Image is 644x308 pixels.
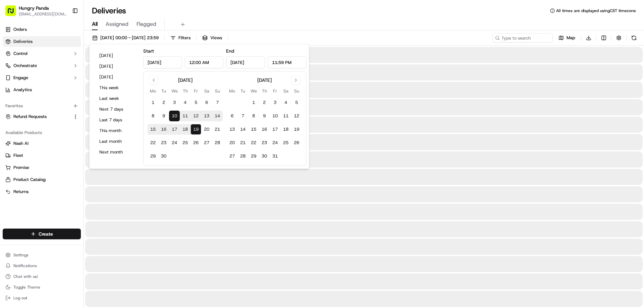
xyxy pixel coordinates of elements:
button: [DATE] [96,62,137,71]
div: Past conversations [7,87,45,93]
button: 5 [291,97,302,108]
a: Nash AI [5,140,78,146]
div: [DATE] [257,77,272,83]
img: Nash [7,7,20,20]
button: 14 [237,124,248,135]
a: Deliveries [3,36,81,47]
a: Analytics [3,84,81,95]
th: Wednesday [169,87,180,95]
button: Start new chat [114,66,122,74]
button: 29 [248,151,259,162]
button: 28 [212,137,223,148]
input: Time [185,56,224,68]
span: All times are displayed using CST timezone [556,8,636,13]
button: 17 [270,124,280,135]
span: Pylon [67,166,81,171]
button: 15 [248,124,259,135]
span: Product Catalog [13,177,46,183]
span: Flagged [137,20,156,28]
span: • [22,104,24,109]
button: 12 [291,111,302,121]
button: 19 [191,124,201,135]
button: 27 [227,151,237,162]
span: • [56,122,58,127]
div: 💻 [57,150,62,156]
a: Orders [3,24,81,35]
button: 13 [201,111,212,121]
span: [PERSON_NAME] [21,122,54,127]
input: Got a question? Start typing here... [17,43,121,50]
th: Friday [270,87,280,95]
button: 4 [180,97,191,108]
th: Thursday [180,87,191,95]
button: 2 [259,97,270,108]
span: Orchestrate [13,63,37,69]
button: 7 [212,97,223,108]
button: Settings [3,250,81,260]
button: 10 [270,111,280,121]
button: Filters [167,33,194,43]
th: Tuesday [237,87,248,95]
button: Next 7 days [96,105,137,114]
button: [DATE] [96,51,137,60]
th: Wednesday [248,87,259,95]
button: Hungry Panda [19,5,49,11]
button: 26 [191,137,201,148]
span: API Documentation [63,150,108,157]
button: Views [199,33,225,43]
button: 11 [180,111,191,121]
button: 28 [237,151,248,162]
span: Fleet [13,152,23,159]
span: Views [210,35,222,41]
button: 23 [259,137,270,148]
button: 6 [227,111,237,121]
button: 14 [212,111,223,121]
button: Orchestrate [3,60,81,71]
button: 7 [237,111,248,121]
button: 22 [248,137,259,148]
div: Favorites [3,101,81,111]
span: Log out [13,295,27,301]
button: 25 [180,137,191,148]
button: 31 [270,151,280,162]
button: 24 [270,137,280,148]
button: 30 [158,151,169,162]
span: Map [567,35,575,41]
button: 30 [259,151,270,162]
p: Welcome 👋 [7,27,122,38]
input: Type to search [492,33,553,43]
th: Sunday [212,87,223,95]
input: Date [226,56,265,68]
span: Toggle Theme [13,285,40,290]
button: 8 [148,111,158,121]
span: Filters [178,35,191,41]
a: Powered byPylon [47,166,81,171]
button: Create [3,229,81,239]
button: 23 [158,137,169,148]
button: 17 [169,124,180,135]
button: 10 [169,111,180,121]
button: 26 [291,137,302,148]
input: Time [268,56,307,68]
button: 15 [148,124,158,135]
button: 19 [291,124,302,135]
img: Asif Zaman Khan [7,116,17,126]
button: 9 [259,111,270,121]
div: 📗 [7,150,12,156]
th: Monday [227,87,237,95]
span: [EMAIL_ADDRESS][DOMAIN_NAME] [19,11,67,17]
button: 12 [191,111,201,121]
a: Refund Requests [5,114,70,120]
span: 8月27日 [59,122,75,127]
h1: Deliveries [92,5,126,16]
span: Promise [13,165,29,171]
button: This week [96,83,137,93]
button: 11 [280,111,291,121]
span: Deliveries [13,39,33,45]
button: Engage [3,72,81,83]
button: [DATE] 00:00 - [DATE] 23:59 [89,33,162,43]
button: 9 [158,111,169,121]
a: 📗Knowledge Base [4,147,54,159]
a: Returns [5,189,78,195]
